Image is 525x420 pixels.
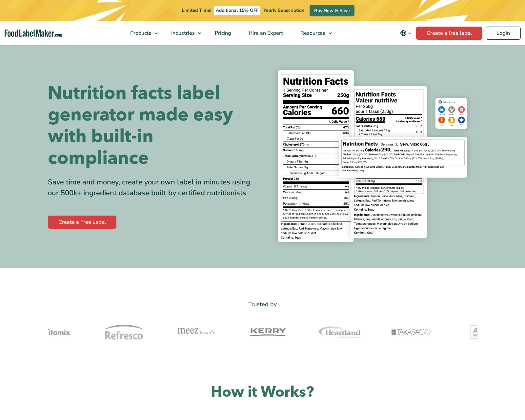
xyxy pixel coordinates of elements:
[416,27,482,40] a: Create a free label
[214,6,260,15] span: Additional 15% OFF
[263,7,304,13] span: Yearly Subscription
[122,21,161,45] a: Products
[292,21,335,45] a: Resources
[240,21,290,45] a: Hire an Expert
[206,21,238,45] a: Pricing
[310,5,354,16] a: Buy Now & Save
[247,30,284,37] span: Hire an Expert
[169,30,195,37] span: Industries
[128,30,152,37] span: Products
[182,7,211,13] span: Limited Time!
[48,177,258,199] div: Save time and money, create your own label in minutes using our 500k+ ingredient database built b...
[48,383,477,402] h2: How it Works?
[163,21,205,45] a: Industries
[48,216,116,229] a: Create a Free Label
[395,27,416,40] button: Change language
[48,82,258,169] h1: Nutrition facts label generator made easy with built-in compliance
[486,27,521,40] a: Login
[298,30,326,37] span: Resources
[5,30,62,37] a: Food Label Maker homepage
[48,300,477,309] p: Trusted by
[213,30,232,37] span: Pricing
